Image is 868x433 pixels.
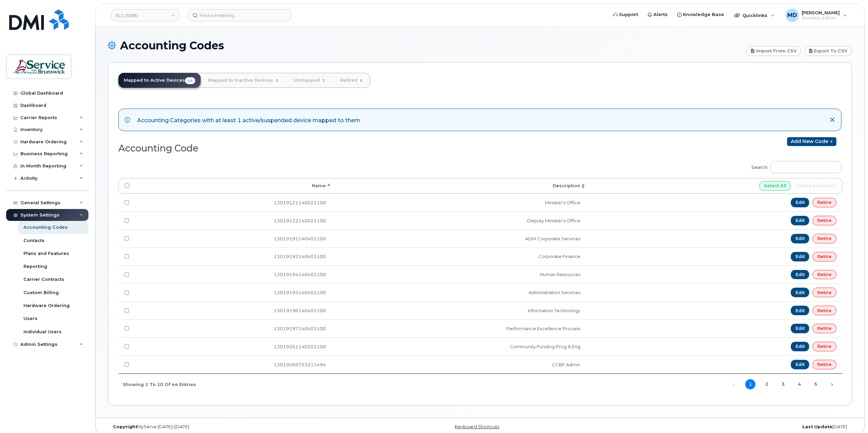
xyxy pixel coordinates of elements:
a: Unmapped [288,73,333,88]
span: 44 [185,77,195,84]
a: Edit [791,252,809,261]
td: Corporate Finance [332,247,586,266]
a: Export to CSV [804,46,852,56]
td: Human Resources [332,266,586,284]
td: 13019197140401100 [135,319,332,337]
a: 4 [794,379,804,389]
input: Select All [759,181,791,191]
a: 5 [811,379,821,389]
a: Retire [813,324,836,333]
a: Mapped to Active Devices [118,73,201,88]
td: ADM Corporate Services [332,229,586,247]
td: Minister's Office [332,194,586,211]
a: 2 [762,379,772,389]
a: Import from CSV [746,46,801,56]
a: Edit [791,342,809,351]
a: Edit [791,198,809,207]
td: Community Funding Prog & Eng [332,337,586,355]
th: Name: activate to sort column descending [135,178,332,194]
td: Administration Services [332,283,586,301]
td: CCBF Admin [332,355,586,373]
a: Edit [791,324,809,333]
td: 13019121140021100 [135,194,332,211]
a: Retired [335,73,370,88]
a: Retire [813,252,836,261]
div: [DATE] [604,424,852,430]
a: 3 [778,379,788,389]
h2: Accounting Code [118,143,474,154]
a: Retire [813,198,836,207]
h1: Accounting Codes [108,39,743,51]
a: Mapped to Inactive Devices [203,73,286,88]
span: 3 [320,77,327,84]
strong: Last Update [802,424,832,429]
td: Performance Excellence Process [332,319,586,337]
a: Retire [813,270,836,279]
th: Description: activate to sort column ascending [332,178,586,194]
td: 13019122140021100 [135,211,332,229]
strong: Copyright [113,424,137,429]
a: Retire [813,216,836,225]
label: Search: [747,157,841,176]
td: 13019261140201100 [135,337,332,355]
td: 13019266753211494 [135,355,332,373]
input: Search: [770,161,841,173]
a: Retire [813,360,836,369]
span: 6 [357,77,365,84]
a: Edit [791,234,809,243]
a: Edit [791,360,809,369]
td: 13019191140401100 [135,229,332,247]
a: Edit [791,270,809,279]
a: Retire [813,342,836,351]
span: 0 [273,77,281,84]
a: Retire [813,234,836,243]
a: Edit [791,306,809,315]
a: Add new code [787,137,836,146]
a: Previous [729,380,739,390]
td: Deputy Minister's Office [332,211,586,229]
td: Information Technology [332,301,586,319]
td: 13019193140401100 [135,247,332,266]
div: Accounting Categories with at least 1 active/suspended device mapped to them [137,115,360,125]
a: Retire [813,288,836,297]
a: 1 [745,379,755,389]
div: MyServe [DATE]–[DATE] [108,424,356,430]
a: Next [827,380,837,390]
td: 13019194140401100 [135,266,332,284]
a: Edit [791,288,809,297]
td: 13019196140401100 [135,301,332,319]
a: Keyboard Shortcuts [455,424,499,429]
div: Showing 1 to 10 of 44 entries [118,378,196,390]
td: 13019195140401100 [135,283,332,301]
a: Retire [813,306,836,315]
a: Edit [791,216,809,225]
